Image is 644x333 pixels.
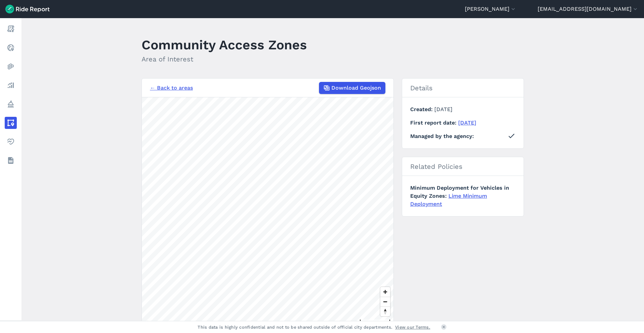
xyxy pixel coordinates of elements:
span: Managed by the agency [410,132,474,140]
a: Realtime [5,42,17,54]
a: Mapbox logo [144,321,173,328]
h2: Details [402,79,524,97]
canvas: Map [142,97,393,330]
span: Minimum Deployment for Vehicles in Equity Zones [410,185,509,199]
h1: Community Access Zones [142,36,307,54]
img: Ride Report [5,5,50,13]
a: Report [5,23,17,35]
span: [DATE] [434,106,452,112]
a: [DATE] [458,120,476,126]
span: Created [410,106,434,112]
h2: Area of Interest [142,54,307,64]
button: Download Geojson [319,82,385,94]
h2: Related Policies [402,157,524,176]
button: Zoom out [380,297,390,306]
span: Download Geojson [331,84,381,92]
span: First report date [410,120,458,126]
button: Zoom in [380,287,390,297]
button: Reset bearing to north [380,306,390,316]
a: Areas [5,117,17,129]
a: Health [5,136,17,148]
a: ← Back to areas [150,84,193,92]
div: 2 mi [360,320,390,327]
button: [EMAIL_ADDRESS][DOMAIN_NAME] [538,5,639,13]
a: Analyze [5,79,17,91]
button: [PERSON_NAME] [465,5,517,13]
a: Policy [5,98,17,110]
a: Datasets [5,154,17,166]
a: Lime Minimum Deployment [410,193,487,207]
a: Heatmaps [5,60,17,73]
a: View our Terms. [395,324,430,330]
